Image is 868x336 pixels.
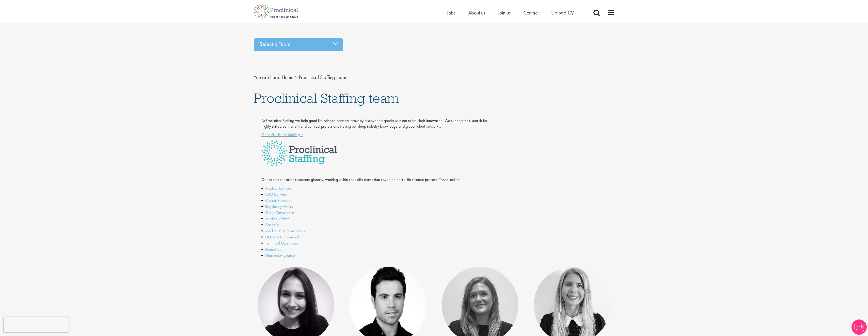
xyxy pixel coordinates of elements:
a: CRO Delivery [265,192,287,197]
a: Medical Affairs [265,216,289,221]
a: HEOR & Commercial [265,234,299,240]
a: Technical Operations [265,240,299,246]
a: Medical Devices [265,186,292,191]
a: QA / Compliance [265,210,294,215]
a: Pharmacovigilance [265,253,295,258]
span: > [295,74,297,81]
a: Contact [523,9,539,16]
a: About us [468,9,485,16]
p: At Proclinical Staffing we help good life science partners grow by discovering specialist talent ... [261,118,489,130]
img: Proclinical Staffing [261,140,337,166]
span: Proclinical Staffing team [299,74,346,81]
a: Join us [498,9,511,16]
iframe: reCAPTCHA [4,317,69,332]
a: breadcrumb link [282,74,294,81]
a: Scientific [265,222,279,227]
span: Proclinical Staffing team [254,89,399,107]
img: Chatbot [851,319,867,335]
p: Our expert consultants operate globally, working within specialist teams that cover the entire li... [261,177,489,183]
a: Clinical Research [265,198,292,203]
a: Medical Communications [265,228,305,234]
span: You are here: [254,74,280,81]
a: Jobs [447,9,455,16]
a: Upload CV [551,9,574,16]
div: Select a Team [254,38,343,51]
a: Biometrics [265,247,281,252]
a: Go to Proclinical Staffing > [261,132,303,137]
a: Regulatory Affairs [265,204,293,209]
